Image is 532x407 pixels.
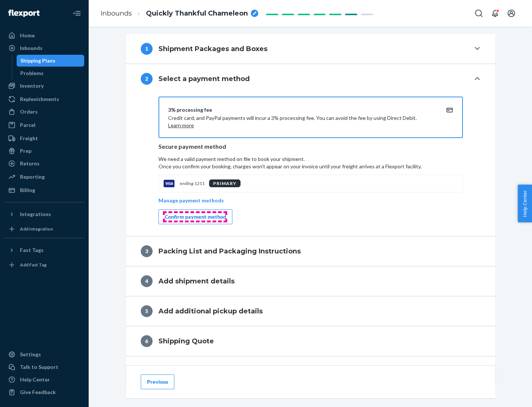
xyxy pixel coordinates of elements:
[158,246,301,256] h4: Packing List and Packaging Instructions
[4,106,84,118] a: Orders
[20,95,59,103] div: Replenishments
[4,80,84,92] a: Inventory
[4,349,84,360] a: Settings
[4,223,84,235] a: Add Integration
[471,6,486,21] button: Open Search Box
[126,266,495,296] button: 4Add shipment details
[126,236,495,266] button: 3Packing List and Packaging Instructions
[20,226,53,232] div: Add Integration
[4,259,84,271] a: Add Fast Tag
[126,326,495,356] button: 6Shipping Quote
[20,186,35,194] div: Billing
[518,185,532,222] button: Help Center
[158,209,232,224] button: Confirm payment method
[126,64,495,94] button: 2Select a payment method
[165,213,226,221] div: Confirm payment method
[4,386,84,398] button: Give Feedback
[69,6,84,21] button: Close Navigation
[20,363,58,371] div: Talk to Support
[4,93,84,105] a: Replenishments
[20,376,50,383] div: Help Center
[141,305,153,317] div: 5
[100,9,132,17] a: Inbounds
[17,67,85,79] a: Problems
[4,244,84,256] button: Fast Tags
[4,145,84,157] a: Prep
[141,73,153,85] div: 2
[158,44,267,54] h4: Shipment Packages and Boxes
[168,106,436,114] div: 3% processing fee
[4,374,84,386] a: Help Center
[20,246,44,254] div: Fast Tags
[488,6,502,21] button: Open notifications
[141,275,153,287] div: 4
[126,356,495,386] button: 7Review and Confirm Shipment
[20,173,45,181] div: Reporting
[20,147,31,155] div: Prep
[20,108,38,115] div: Orders
[4,158,84,169] a: Returns
[4,132,84,144] a: Freight
[20,351,41,358] div: Settings
[4,42,84,54] a: Inbounds
[4,30,84,41] a: Home
[141,245,153,257] div: 3
[158,276,235,286] h4: Add shipment details
[20,262,47,268] div: Add Fast Tag
[20,32,35,39] div: Home
[146,9,248,18] span: Quickly Thankful Chameleon
[158,142,463,151] p: Secure payment method
[17,55,85,67] a: Shipping Plans
[20,135,38,142] div: Freight
[126,34,495,64] button: 1Shipment Packages and Boxes
[141,43,153,55] div: 1
[20,121,35,129] div: Parcel
[4,119,84,131] a: Parcel
[168,122,194,129] button: Learn more
[158,155,463,170] p: We need a valid payment method on file to book your shipment.
[126,296,495,326] button: 5Add additional pickup details
[180,180,205,186] p: ending 1211
[20,44,42,52] div: Inbounds
[141,374,174,389] button: Previous
[158,306,263,316] h4: Add additional pickup details
[209,179,241,187] div: PRIMARY
[4,184,84,196] a: Billing
[20,160,40,167] div: Returns
[158,197,224,204] p: Manage payment methods
[8,10,40,17] img: Flexport logo
[4,171,84,183] a: Reporting
[20,82,44,90] div: Inventory
[20,388,56,396] div: Give Feedback
[95,3,264,24] ol: breadcrumbs
[20,70,44,77] div: Problems
[20,211,51,218] div: Integrations
[4,361,84,373] a: Talk to Support
[168,114,436,129] p: Credit card, and PayPal payments will incur a 3% processing fee. You can avoid the fee by using D...
[158,163,463,170] p: Once you confirm your booking, charges won't appear on your invoice until your freight arrives at...
[504,6,519,21] button: Open account menu
[158,74,250,84] h4: Select a payment method
[4,208,84,220] button: Integrations
[141,335,153,347] div: 6
[158,336,214,346] h4: Shipping Quote
[20,57,55,64] div: Shipping Plans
